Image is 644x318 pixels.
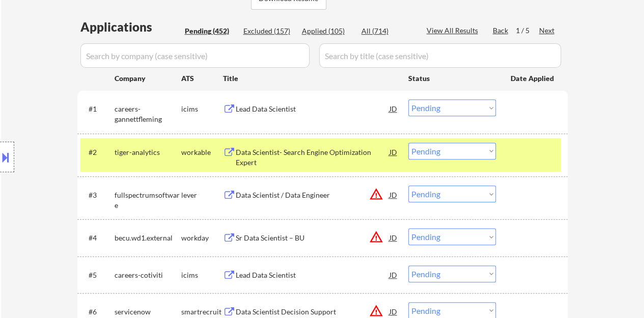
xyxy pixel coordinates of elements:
[236,307,389,317] div: Data Scientist Decision Support
[539,25,555,36] div: Next
[388,185,399,204] div: JD
[511,73,555,84] div: Date Applied
[302,26,353,36] div: Applied (105)
[369,187,383,201] button: warning_amber
[236,104,389,114] div: Lead Data Scientist
[181,270,223,280] div: icims
[181,73,223,84] div: ATS
[181,104,223,114] div: icims
[236,147,389,167] div: Data Scientist- Search Engine Optimization Expert
[115,270,181,280] div: careers-cotiviti
[516,25,539,36] div: 1 / 5
[89,270,106,280] div: #5
[369,304,383,318] button: warning_amber
[181,147,223,157] div: workable
[388,228,399,247] div: JD
[236,270,389,280] div: Lead Data Scientist
[388,266,399,284] div: JD
[493,25,509,36] div: Back
[80,43,310,68] input: Search by company (case sensitive)
[223,73,399,84] div: Title
[361,26,412,36] div: All (714)
[80,21,181,33] div: Applications
[89,307,106,317] div: #6
[427,25,481,36] div: View All Results
[319,43,561,68] input: Search by title (case sensitive)
[236,233,389,243] div: Sr Data Scientist – BU
[236,190,389,200] div: Data Scientist / Data Engineer
[181,190,223,200] div: lever
[181,233,223,243] div: workday
[185,26,236,36] div: Pending (452)
[388,99,399,118] div: JD
[115,307,181,317] div: servicenow
[408,69,496,87] div: Status
[243,26,294,36] div: Excluded (157)
[369,230,383,244] button: warning_amber
[388,143,399,161] div: JD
